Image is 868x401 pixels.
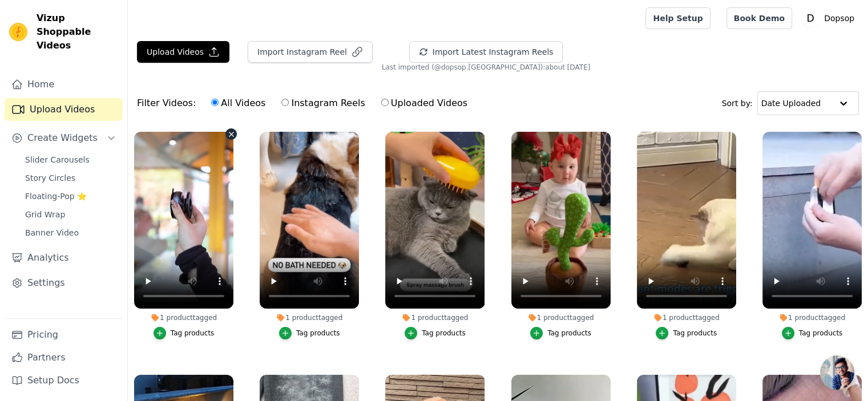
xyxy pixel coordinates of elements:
[25,172,75,184] span: Story Circles
[726,7,792,29] a: Book Demo
[530,327,591,339] button: Tag products
[281,99,289,106] input: Instagram Reels
[799,329,843,338] div: Tag products
[171,329,215,338] div: Tag products
[5,98,123,121] a: Upload Videos
[25,154,90,165] span: Slider Carousels
[211,96,266,111] label: All Videos
[281,96,365,111] label: Instagram Reels
[5,323,123,346] a: Pricing
[134,313,233,322] div: 1 product tagged
[18,170,123,186] a: Story Circles
[5,73,123,96] a: Home
[18,152,123,168] a: Slider Carousels
[25,209,65,220] span: Grid Wrap
[405,327,466,339] button: Tag products
[382,63,590,72] span: Last imported (@ dopsop.[GEOGRAPHIC_DATA] ): about [DATE]
[25,227,79,238] span: Banner Video
[9,23,27,41] img: Vizup
[381,96,468,111] label: Uploaded Videos
[296,329,340,338] div: Tag products
[25,191,87,202] span: Floating-Pop ⭐
[762,313,862,322] div: 1 product tagged
[656,327,717,339] button: Tag products
[260,313,359,322] div: 1 product tagged
[137,90,474,116] div: Filter Videos:
[279,327,340,339] button: Tag products
[248,41,373,63] button: Import Instagram Reel
[722,91,859,115] div: Sort by:
[37,11,118,52] span: Vizup Shoppable Videos
[801,8,859,29] button: D Dopsop
[645,7,710,29] a: Help Setup
[819,8,859,29] p: Dopsop
[5,369,123,392] a: Setup Docs
[225,128,237,140] button: Video Delete
[5,246,123,269] a: Analytics
[547,329,591,338] div: Tag products
[782,327,843,339] button: Tag products
[5,272,123,294] a: Settings
[18,188,123,204] a: Floating-Pop ⭐
[381,99,389,106] input: Uploaded Videos
[673,329,717,338] div: Tag products
[27,131,98,145] span: Create Widgets
[5,127,123,149] button: Create Widgets
[211,99,219,106] input: All Videos
[385,313,485,322] div: 1 product tagged
[511,313,611,322] div: 1 product tagged
[5,346,123,369] a: Partners
[18,225,123,241] a: Banner Video
[154,327,215,339] button: Tag products
[806,13,814,24] text: D
[18,206,123,222] a: Grid Wrap
[637,313,736,322] div: 1 product tagged
[422,329,466,338] div: Tag products
[820,355,854,390] a: Open chat
[137,41,229,63] button: Upload Videos
[409,41,563,63] button: Import Latest Instagram Reels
